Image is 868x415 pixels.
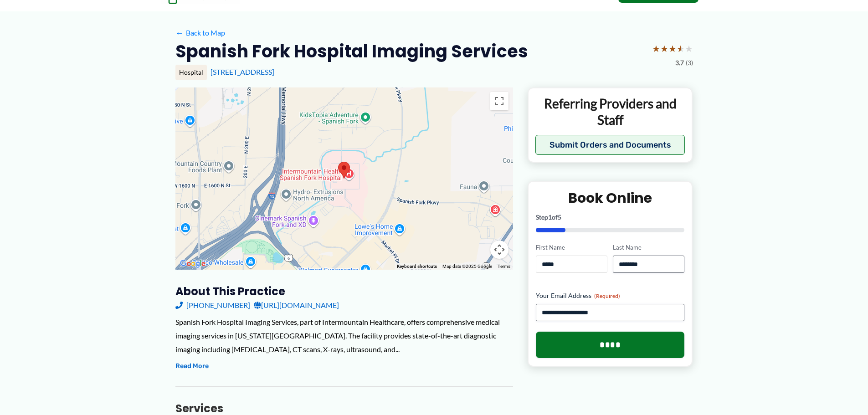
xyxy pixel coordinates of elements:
label: Your Email Address [536,291,685,300]
button: Read More [175,361,209,372]
label: First Name [536,243,607,252]
span: 1 [548,213,552,221]
button: Keyboard shortcuts [397,263,437,270]
span: (3) [686,57,693,69]
h3: About this practice [175,284,513,298]
h2: Book Online [536,189,685,207]
span: ★ [677,40,685,57]
a: [STREET_ADDRESS] [211,67,274,76]
a: Terms (opens in new tab) [498,264,510,269]
span: ★ [660,40,668,57]
img: Google [178,258,208,270]
span: (Required) [594,292,620,299]
span: 5 [558,213,561,221]
span: 3.7 [675,57,684,69]
h2: Spanish Fork Hospital Imaging Services [175,40,528,62]
a: [URL][DOMAIN_NAME] [254,298,339,312]
label: Last Name [613,243,684,252]
div: Hospital [175,65,207,80]
a: [PHONE_NUMBER] [175,298,250,312]
span: ★ [668,40,677,57]
button: Map camera controls [490,241,508,259]
div: Spanish Fork Hospital Imaging Services, part of Intermountain Healthcare, offers comprehensive me... [175,315,513,356]
span: ← [175,28,184,37]
a: Open this area in Google Maps (opens a new window) [178,258,208,270]
span: ★ [652,40,660,57]
a: ←Back to Map [175,26,225,40]
button: Toggle fullscreen view [490,92,508,110]
span: ★ [685,40,693,57]
p: Step of [536,214,685,220]
button: Submit Orders and Documents [535,135,685,155]
span: Map data ©2025 Google [442,264,492,269]
p: Referring Providers and Staff [535,95,685,128]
